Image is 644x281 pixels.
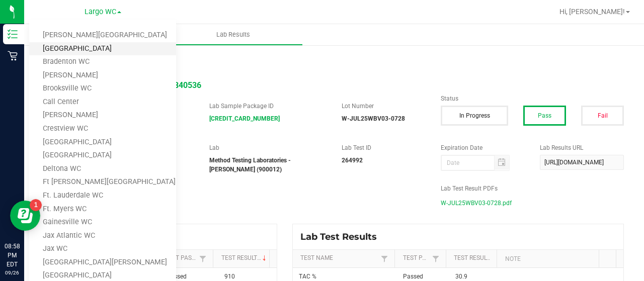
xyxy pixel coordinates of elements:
[29,229,176,243] a: Jax Atlantic WC
[8,29,18,39] inline-svg: Inventory
[203,30,264,39] span: Lab Results
[24,24,164,45] a: Inventory
[430,252,442,265] a: Filter
[85,8,116,16] span: Largo WC
[540,143,624,152] label: Lab Results URL
[261,254,269,262] span: Sortable
[29,96,176,109] a: Call Center
[29,109,176,122] a: [PERSON_NAME]
[29,122,176,136] a: Crestview WC
[559,8,625,16] span: Hi, [PERSON_NAME]!
[441,184,624,193] label: Lab Test Result PDFs
[29,29,176,42] a: [PERSON_NAME][GEOGRAPHIC_DATA]
[164,24,303,45] a: Lab Results
[342,157,363,164] strong: 264992
[29,69,176,82] a: [PERSON_NAME]
[209,115,280,122] a: [CREDIT_CARD_NUMBER]
[29,203,176,216] a: Ft. Myers WC
[300,254,378,262] a: Test NameSortable
[29,82,176,96] a: Brooksville WC
[209,102,327,111] label: Lab Sample Package ID
[24,30,164,39] span: Inventory
[581,106,624,126] button: Fail
[300,231,384,242] span: Lab Test Results
[5,242,20,269] p: 08:58 PM EDT
[29,242,176,256] a: Jax WC
[10,201,40,231] iframe: Resource center
[209,143,327,152] label: Lab
[441,196,512,211] span: W-JUL25WBV03-0728.pdf
[29,136,176,149] a: [GEOGRAPHIC_DATA]
[454,254,493,262] a: Test ResultSortable
[299,273,316,280] span: TAC %
[342,102,426,111] label: Lot Number
[455,273,467,280] span: 30.9
[29,42,176,56] a: [GEOGRAPHIC_DATA]
[29,55,176,69] a: Bradenton WC
[209,157,291,173] strong: Method Testing Laboratories - [PERSON_NAME] (900012)
[221,254,266,262] a: Test ResultSortable
[167,273,187,280] span: Passed
[29,189,176,203] a: Ft. Lauderdale WC
[224,273,235,280] span: 910
[403,273,423,280] span: Passed
[5,269,20,276] p: 09/26
[29,256,176,269] a: [GEOGRAPHIC_DATA][PERSON_NAME]
[441,106,508,126] button: In Progress
[497,250,599,268] th: Note
[197,252,209,265] a: Filter
[342,143,426,152] label: Lab Test ID
[403,254,430,262] a: Test PassedSortable
[30,199,42,211] iframe: Resource center unread badge
[378,252,390,265] a: Filter
[441,94,624,103] label: Status
[441,143,525,152] label: Expiration Date
[342,115,405,122] strong: W-JUL25WBV03-0728
[165,254,197,262] a: Test PassedSortable
[523,106,566,126] button: Pass
[29,162,176,176] a: Deltona WC
[44,184,426,193] label: Last Modified
[29,175,176,189] a: Ft [PERSON_NAME][GEOGRAPHIC_DATA]
[8,51,18,61] inline-svg: Retail
[29,216,176,229] a: Gainesville WC
[29,149,176,162] a: [GEOGRAPHIC_DATA]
